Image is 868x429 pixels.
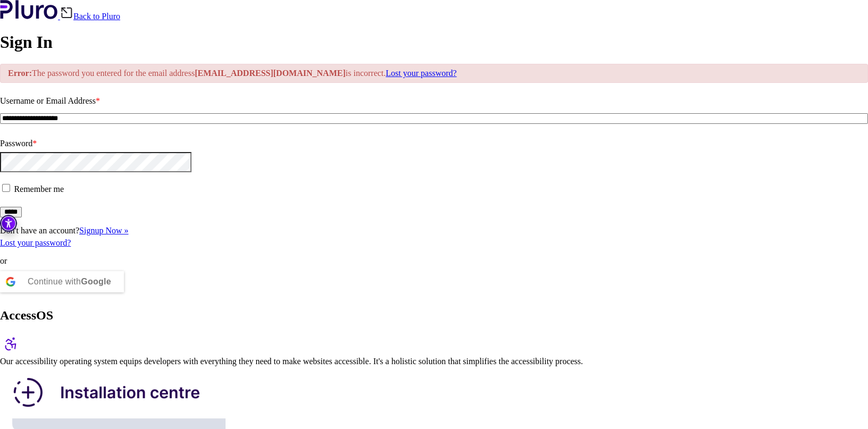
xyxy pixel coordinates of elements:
[386,69,456,78] a: Lost your password?
[28,271,111,292] div: Continue with
[60,6,73,19] img: Back icon
[60,12,120,21] a: Back to Pluro
[195,69,346,78] strong: [EMAIL_ADDRESS][DOMAIN_NAME]
[8,69,849,78] p: The password you entered for the email address is incorrect.
[8,69,32,78] strong: Error:
[81,277,111,286] b: Google
[79,226,128,235] a: Signup Now »
[2,184,10,192] input: Remember me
